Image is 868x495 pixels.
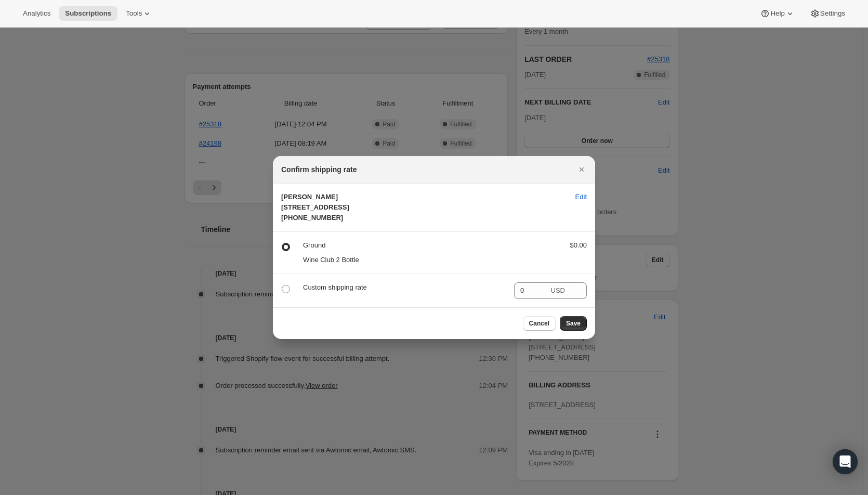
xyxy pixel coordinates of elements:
[560,316,587,331] button: Save
[754,6,801,21] button: Help
[303,240,553,251] p: Ground
[574,162,589,177] button: Close
[17,6,57,21] button: Analytics
[303,282,506,293] p: Custom shipping rate
[770,9,784,18] span: Help
[820,9,845,18] span: Settings
[523,316,556,331] button: Cancel
[529,319,549,328] span: Cancel
[59,6,117,21] button: Subscriptions
[23,9,50,18] span: Analytics
[551,286,565,294] span: USD
[570,241,587,249] span: $0.00
[575,192,587,202] span: Edit
[804,6,851,21] button: Settings
[566,319,581,328] span: Save
[281,164,357,175] h2: Confirm shipping rate
[126,9,142,18] span: Tools
[65,9,111,18] span: Subscriptions
[120,6,159,21] button: Tools
[833,449,858,474] div: Open Intercom Messenger
[303,255,553,265] p: Wine Club 2 Bottle
[281,193,349,222] span: [PERSON_NAME] [STREET_ADDRESS] [PHONE_NUMBER]
[569,189,593,205] button: Edit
